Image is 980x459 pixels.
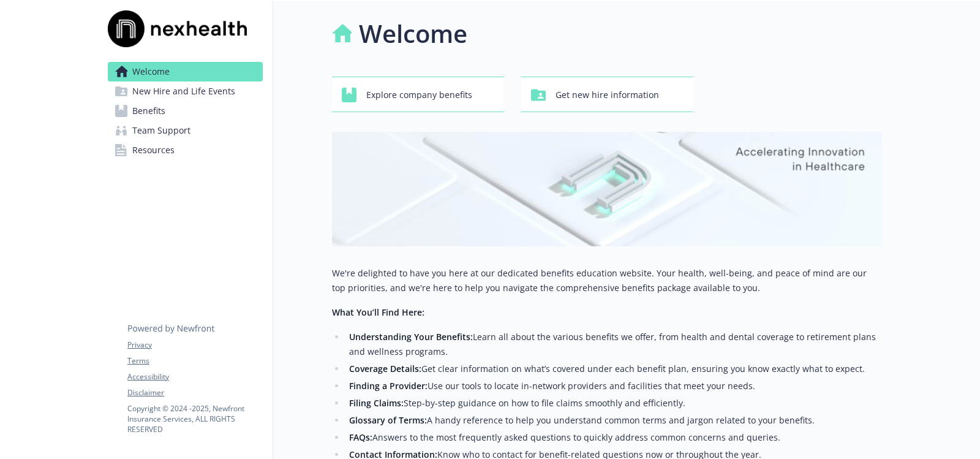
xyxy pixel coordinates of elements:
span: New Hire and Life Events [132,82,235,101]
a: Benefits [108,101,263,121]
li: Use our tools to locate in-network providers and facilities that meet your needs. [345,379,882,393]
span: Team Support [132,121,190,140]
a: Accessibility [127,371,262,382]
span: Get new hire information [556,83,659,107]
li: Answers to the most frequently asked questions to quickly address common concerns and queries. [345,430,882,445]
button: Explore company benefits [332,77,504,112]
span: Explore company benefits [366,83,472,107]
span: Resources [132,140,175,160]
strong: Understanding Your Benefits: [349,331,473,343]
a: Terms [127,355,262,366]
li: Learn all about the various benefits we offer, from health and dental coverage to retirement plan... [345,330,882,359]
li: A handy reference to help you understand common terms and jargon related to your benefits. [345,413,882,428]
img: overview page banner [332,132,882,246]
span: Welcome [132,62,170,82]
strong: FAQs: [349,431,372,443]
a: Privacy [127,340,262,351]
a: Welcome [108,62,263,82]
a: New Hire and Life Events [108,82,263,101]
strong: Filing Claims: [349,397,404,409]
a: Resources [108,140,263,160]
strong: Glossary of Terms: [349,414,427,426]
span: Benefits [132,101,165,121]
strong: What You’ll Find Here: [332,306,424,318]
a: Disclaimer [127,387,262,398]
li: Step-by-step guidance on how to file claims smoothly and efficiently. [345,396,882,411]
strong: Coverage Details: [349,363,421,374]
h1: Welcome [359,15,467,52]
p: Copyright © 2024 - 2025 , Newfront Insurance Services, ALL RIGHTS RESERVED [127,403,262,434]
strong: Finding a Provider: [349,380,428,392]
button: Get new hire information [521,77,693,112]
a: Team Support [108,121,263,140]
li: Get clear information on what’s covered under each benefit plan, ensuring you know exactly what t... [345,362,882,376]
p: We're delighted to have you here at our dedicated benefits education website. Your health, well-b... [332,266,882,295]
